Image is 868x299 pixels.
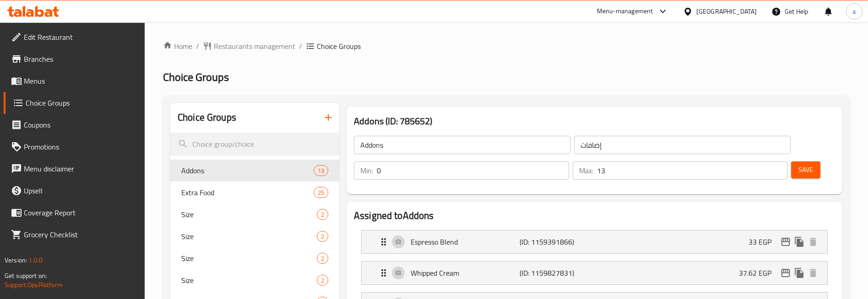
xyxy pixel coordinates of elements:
[317,254,328,263] span: 2
[163,41,192,52] a: Home
[4,92,145,114] a: Choice Groups
[4,136,145,158] a: Promotions
[317,276,328,285] span: 2
[24,141,138,152] span: Promotions
[24,229,138,240] span: Grocery Checklist
[170,133,339,156] input: search
[362,262,827,284] div: Expand
[24,185,138,196] span: Upsell
[5,279,63,291] a: Support.OpsPlatform
[24,75,138,86] span: Menus
[4,26,145,48] a: Edit Restaurant
[24,163,138,174] span: Menu disclaimer
[4,202,145,224] a: Coverage Report
[203,41,295,52] a: Restaurants management
[181,253,317,264] span: Size
[4,180,145,202] a: Upsell
[4,70,145,92] a: Menus
[314,188,328,197] span: 25
[779,266,792,280] button: edit
[354,114,835,128] h3: Addons (ID: 785652)
[791,161,820,178] button: Save
[354,209,835,223] h2: Assigned to Addons
[170,182,339,203] div: Extra Food25
[181,187,314,198] span: Extra Food
[181,275,317,286] span: Size
[170,160,339,182] div: Addons13
[4,158,145,180] a: Menu disclaimer
[24,53,138,64] span: Branches
[170,269,339,291] div: Size2
[178,111,236,124] h2: Choice Groups
[806,266,820,280] button: delete
[792,235,806,249] button: duplicate
[170,203,339,225] div: Size2
[163,41,850,52] nav: breadcrumb
[597,6,653,17] div: Menu-management
[214,41,295,52] span: Restaurants management
[4,48,145,70] a: Branches
[5,254,27,266] span: Version:
[24,207,138,218] span: Coverage Report
[170,247,339,269] div: Size2
[362,230,827,253] div: Expand
[317,275,328,286] div: Choices
[360,165,373,176] p: Min:
[317,209,328,220] div: Choices
[779,235,792,249] button: edit
[411,236,520,247] p: Espresso Blend
[749,236,779,247] p: 33 EGP
[181,209,317,220] span: Size
[4,224,145,246] a: Grocery Checklist
[579,165,593,176] p: Max:
[196,41,199,52] li: /
[5,270,47,282] span: Get support on:
[314,165,328,176] div: Choices
[4,114,145,136] a: Coupons
[852,6,856,16] span: a
[354,226,835,257] li: Expand
[314,187,328,198] div: Choices
[520,267,592,278] p: (ID: 1159827831)
[24,119,138,130] span: Coupons
[792,266,806,280] button: duplicate
[181,231,317,242] span: Size
[354,257,835,288] li: Expand
[163,67,229,87] span: Choice Groups
[317,253,328,264] div: Choices
[317,231,328,242] div: Choices
[314,166,328,175] span: 13
[317,41,361,52] span: Choice Groups
[28,254,43,266] span: 1.0.0
[299,41,302,52] li: /
[24,32,138,43] span: Edit Restaurant
[170,225,339,247] div: Size2
[317,232,328,241] span: 2
[806,235,820,249] button: delete
[739,267,779,278] p: 37.62 EGP
[798,164,813,176] span: Save
[317,210,328,219] span: 2
[181,165,314,176] span: Addons
[411,267,520,278] p: Whipped Cream
[696,6,757,16] div: [GEOGRAPHIC_DATA]
[26,97,138,108] span: Choice Groups
[520,236,592,247] p: (ID: 1159391866)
